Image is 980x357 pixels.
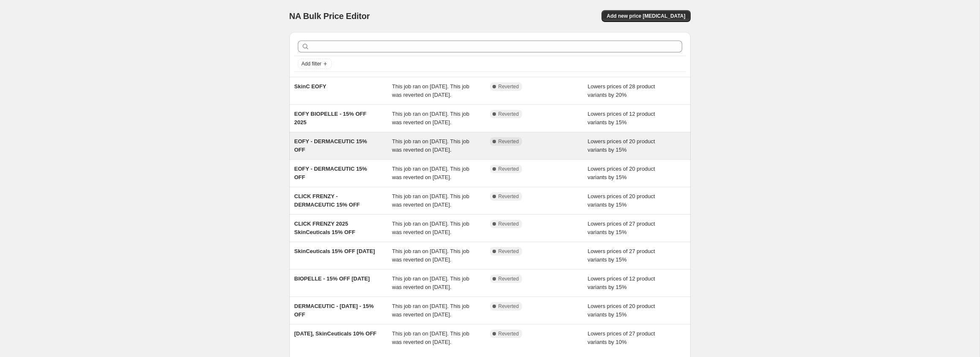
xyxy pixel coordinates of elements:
[498,138,519,145] span: Reverted
[392,303,469,318] span: This job ran on [DATE]. This job was reverted on [DATE].
[588,248,655,263] span: Lowers prices of 27 product variants by 15%
[392,193,469,208] span: This job ran on [DATE]. This job was reverted on [DATE].
[498,330,519,337] span: Reverted
[294,275,370,282] span: BIOPELLE - 15% OFF [DATE]
[498,303,519,310] span: Reverted
[294,248,375,254] span: SkinCeuticals 15% OFF [DATE]
[392,111,469,125] span: This job ran on [DATE]. This job was reverted on [DATE].
[298,59,332,69] button: Add filter
[588,330,655,345] span: Lowers prices of 27 product variants by 10%
[302,60,321,67] span: Add filter
[392,330,469,345] span: This job ran on [DATE]. This job was reverted on [DATE].
[289,11,370,21] span: NA Bulk Price Editor
[588,275,655,290] span: Lowers prices of 12 product variants by 15%
[588,111,655,125] span: Lowers prices of 12 product variants by 15%
[498,248,519,255] span: Reverted
[294,303,374,318] span: DERMACEUTIC - [DATE] - 15% OFF
[392,248,469,263] span: This job ran on [DATE]. This job was reverted on [DATE].
[498,275,519,282] span: Reverted
[294,111,367,125] span: EOFY BIOPELLE - 15% OFF 2025
[294,138,367,153] span: EOFY - DERMACEUTIC 15% OFF
[498,83,519,90] span: Reverted
[294,166,367,180] span: EOFY - DERMACEUTIC 15% OFF
[498,221,519,227] span: Reverted
[588,166,655,180] span: Lowers prices of 20 product variants by 15%
[392,221,469,235] span: This job ran on [DATE]. This job was reverted on [DATE].
[588,138,655,153] span: Lowers prices of 20 product variants by 15%
[392,83,469,98] span: This job ran on [DATE]. This job was reverted on [DATE].
[294,193,360,208] span: CLICK FRENZY - DERMACEUTIC 15% OFF
[498,166,519,172] span: Reverted
[588,303,655,318] span: Lowers prices of 20 product variants by 15%
[588,221,655,235] span: Lowers prices of 27 product variants by 15%
[294,83,327,90] span: SkinC EOFY
[294,330,377,337] span: [DATE], SkinCeuticals 10% OFF
[392,275,469,290] span: This job ran on [DATE]. This job was reverted on [DATE].
[588,83,655,98] span: Lowers prices of 28 product variants by 20%
[588,193,655,208] span: Lowers prices of 20 product variants by 15%
[498,193,519,200] span: Reverted
[392,166,469,180] span: This job ran on [DATE]. This job was reverted on [DATE].
[607,13,685,19] span: Add new price [MEDICAL_DATA]
[498,111,519,117] span: Reverted
[602,10,690,22] button: Add new price [MEDICAL_DATA]
[392,138,469,153] span: This job ran on [DATE]. This job was reverted on [DATE].
[294,221,356,235] span: CLICK FRENZY 2025 SkinCeuticals 15% OFF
